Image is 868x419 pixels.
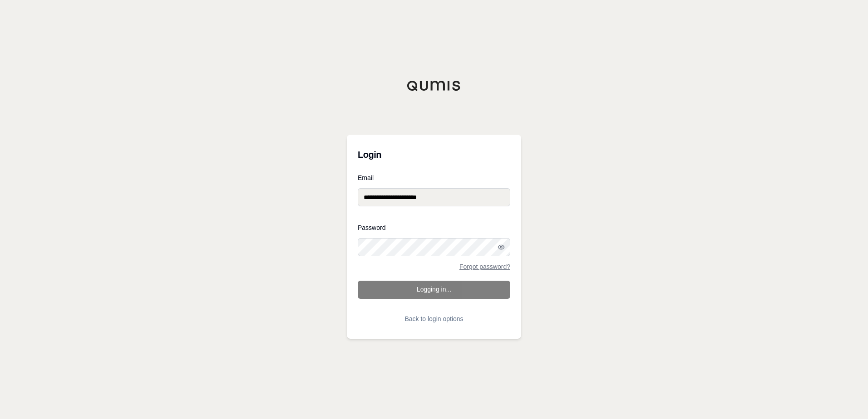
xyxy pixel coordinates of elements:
button: Back to login options [358,310,510,328]
a: Forgot password? [459,263,510,270]
img: Qumis [407,80,461,91]
label: Password [358,224,510,231]
label: Email [358,175,510,181]
h3: Login [358,146,510,164]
